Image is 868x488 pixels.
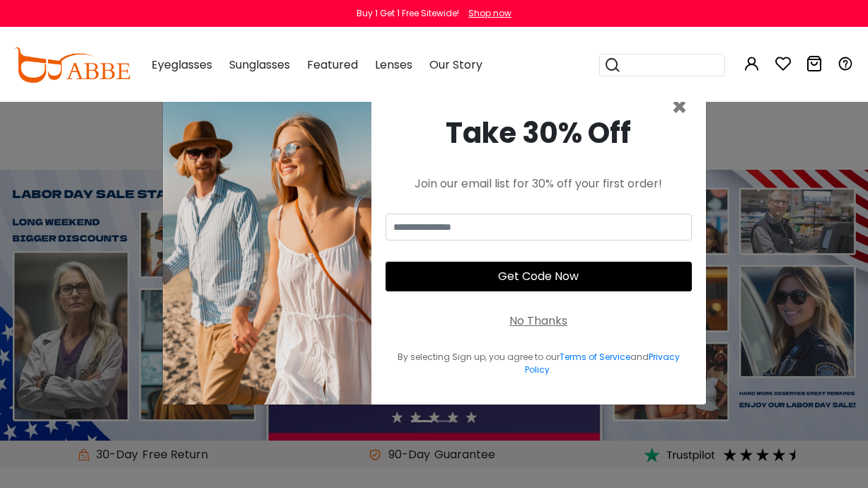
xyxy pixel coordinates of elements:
[560,351,630,363] a: Terms of Service
[386,175,692,192] div: Join our email list for 30% off your first order!
[461,7,511,19] a: Shop now
[386,351,692,376] div: By selecting Sign up, you agree to our and .
[163,83,371,405] img: welcome
[229,57,290,73] span: Sunglasses
[151,57,212,73] span: Eyeglasses
[386,112,692,154] div: Take 30% Off
[429,57,482,73] span: Our Story
[14,47,130,83] img: abbeglasses.com
[671,89,688,125] span: ×
[509,313,567,330] div: No Thanks
[375,57,412,73] span: Lenses
[386,262,692,291] button: Get Code Now
[357,7,459,20] div: Buy 1 Get 1 Free Sitewide!
[671,95,688,120] button: Close
[525,351,680,376] a: Privacy Policy
[468,7,511,20] div: Shop now
[307,57,358,73] span: Featured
